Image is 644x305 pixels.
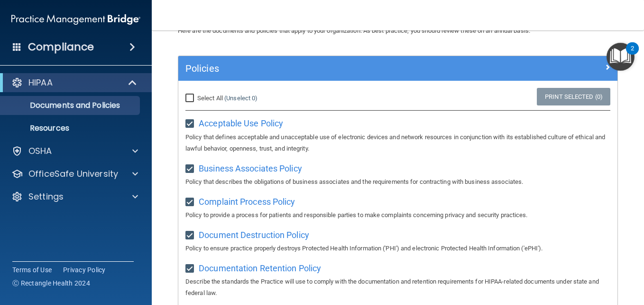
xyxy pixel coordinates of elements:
h5: Policies [185,63,501,74]
p: Describe the standards the Practice will use to comply with the documentation and retention requi... [185,276,610,299]
p: Settings [28,191,64,202]
span: Acceptable Use Policy [199,118,283,128]
h4: Compliance [28,40,94,54]
span: Complaint Process Policy [199,197,295,207]
a: Print Selected (0) [537,88,610,105]
span: Documentation Retention Policy [199,263,321,273]
p: Policy to ensure practice properly destroys Protected Health Information ('PHI') and electronic P... [185,243,610,254]
a: Terms of Use [12,265,52,275]
div: 2 [631,48,634,61]
span: Document Destruction Policy [199,230,309,240]
p: Documents and Policies [6,101,136,110]
span: Select All [197,95,223,102]
img: PMB logo [11,10,140,29]
a: OSHA [11,145,138,157]
span: Here are the documents and policies that apply to your organization. As best practice, you should... [178,27,530,34]
a: (Unselect 0) [224,95,258,102]
a: Settings [11,191,138,202]
a: Privacy Policy [63,265,106,275]
input: Select All (Unselect 0) [185,95,196,102]
a: OfficeSafe University [11,168,138,180]
p: OSHA [28,145,52,157]
p: Policy that describes the obligations of business associates and the requirements for contracting... [185,176,610,188]
iframe: Drift Widget Chat Controller [480,238,633,276]
a: HIPAA [11,77,138,88]
button: Open Resource Center, 2 new notifications [607,43,635,71]
p: OfficeSafe University [28,168,118,180]
a: Policies [185,61,610,76]
p: Policy that defines acceptable and unacceptable use of electronic devices and network resources i... [185,132,610,154]
span: Ⓒ Rectangle Health 2024 [12,278,90,288]
p: HIPAA [28,77,53,88]
p: Resources [6,124,136,133]
p: Policy to provide a process for patients and responsible parties to make complaints concerning pr... [185,210,610,221]
span: Business Associates Policy [199,163,302,173]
